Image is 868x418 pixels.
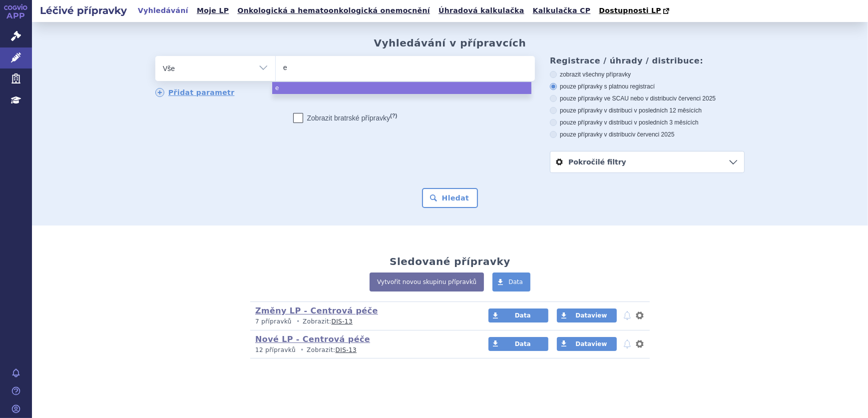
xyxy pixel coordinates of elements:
button: nastavení [635,338,645,350]
h2: Vyhledávání v přípravcích [374,37,526,49]
label: pouze přípravky v distribuci v posledních 3 měsících [550,118,745,126]
button: notifikace [622,309,632,321]
span: v červenci 2025 [632,131,674,138]
a: Vytvořit novou skupinu přípravků [370,272,484,291]
label: Zobrazit bratrské přípravky [293,113,398,123]
span: 7 přípravků [255,318,292,325]
li: e [272,82,531,94]
span: 12 přípravků [255,346,296,353]
a: Nové LP - Centrová péče [255,334,370,344]
h2: Sledované přípravky [390,255,510,267]
a: Data [488,308,548,322]
button: notifikace [622,338,632,350]
a: Onkologická a hematoonkologická onemocnění [234,4,433,17]
span: Data [515,340,531,347]
a: Úhradová kalkulačka [435,4,527,17]
p: Zobrazit: [255,317,469,326]
a: Data [488,337,548,351]
a: Pokročilé filtry [550,151,744,172]
a: Kalkulačka CP [530,4,594,17]
i: • [298,346,307,354]
span: Data [515,312,531,319]
span: Dostupnosti LP [599,6,661,14]
h3: Registrace / úhrady / distribuce: [550,56,745,65]
a: DIS-13 [332,318,353,325]
button: nastavení [635,309,645,321]
p: Zobrazit: [255,346,469,354]
span: Data [508,278,523,285]
a: Data [492,272,530,291]
label: zobrazit všechny přípravky [550,70,745,78]
span: Dataview [575,312,607,319]
a: Dostupnosti LP [596,4,674,18]
a: Moje LP [194,4,232,17]
button: Hledat [422,188,478,208]
h2: Léčivé přípravky [32,3,135,17]
a: DIS-13 [336,346,357,353]
label: pouze přípravky v distribuci [550,130,745,138]
a: Dataview [557,308,617,322]
span: Dataview [575,340,607,347]
span: v červenci 2025 [674,95,716,102]
label: pouze přípravky ve SCAU nebo v distribuci [550,94,745,102]
label: pouze přípravky s platnou registrací [550,82,745,90]
a: Přidat parametr [155,88,235,97]
i: • [294,317,303,326]
a: Vyhledávání [135,4,191,17]
abbr: (?) [390,112,397,119]
a: Dataview [557,337,617,351]
label: pouze přípravky v distribuci v posledních 12 měsících [550,106,745,114]
a: Změny LP - Centrová péče [255,306,378,315]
